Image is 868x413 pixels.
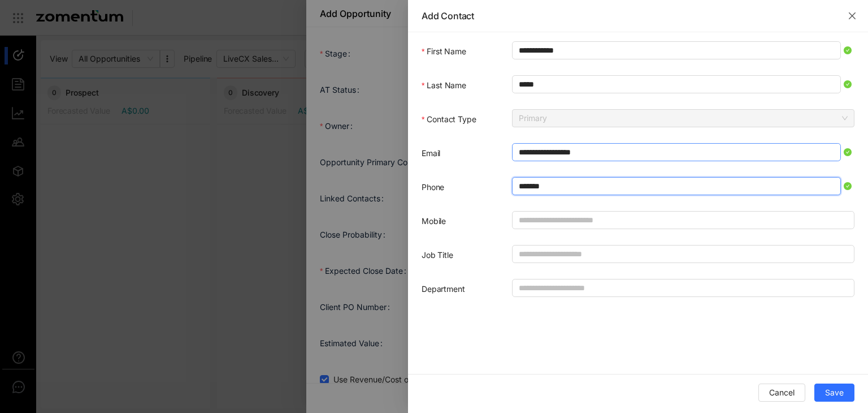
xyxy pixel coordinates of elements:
[512,211,854,229] input: Mobile
[769,386,795,399] span: Cancel
[422,177,444,197] label: Phone
[422,143,440,164] label: Email
[512,75,841,93] input: Last Name
[422,245,453,265] label: Job Title
[512,41,841,59] input: First Name
[825,386,844,399] span: Save
[512,279,854,297] input: Department
[422,211,446,231] label: Mobile
[814,384,854,402] button: Save
[512,143,841,161] input: Email
[422,279,465,299] label: Department
[848,11,857,20] span: close
[758,384,805,402] button: Cancel
[422,75,466,96] label: Last Name
[519,110,848,127] span: Primary
[422,109,476,130] label: Contact Type
[422,41,466,62] label: First Name
[512,177,841,195] input: Phone
[422,10,474,21] span: Add Contact
[512,245,854,263] input: Job Title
